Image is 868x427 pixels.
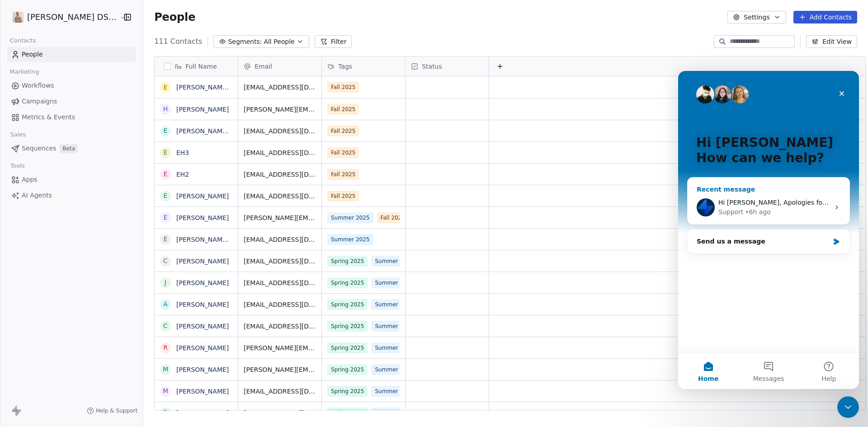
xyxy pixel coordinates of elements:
[372,364,418,375] span: Summer 2025
[678,71,859,389] iframe: Intercom live chat
[338,62,352,71] span: Tags
[22,113,75,122] span: Metrics & Events
[327,364,368,375] span: Spring 2025
[6,159,28,173] span: Tools
[7,141,136,156] a: SequencesBeta
[244,343,316,352] span: [PERSON_NAME][EMAIL_ADDRESS][DOMAIN_NAME]
[22,97,57,106] span: Campaigns
[372,343,418,353] span: Summer 2025
[244,213,316,222] span: [PERSON_NAME][EMAIL_ADDRESS][DOMAIN_NAME]
[176,149,189,156] a: EH3
[255,62,272,71] span: Email
[163,365,168,374] div: M
[238,76,866,411] div: grid
[327,386,368,397] span: Spring 2025
[27,11,117,23] span: [PERSON_NAME] DS Realty
[244,127,316,136] span: [EMAIL_ADDRESS][DATE][DOMAIN_NAME]
[163,104,168,114] div: H
[244,83,316,92] span: [EMAIL_ADDRESS][DATE][DOMAIN_NAME]
[322,56,405,76] div: Tags
[7,94,136,109] a: Campaigns
[327,277,368,288] span: Spring 2025
[837,396,859,418] iframe: Intercom live chat
[185,62,217,71] span: Full Name
[176,214,229,221] a: [PERSON_NAME]
[163,343,168,352] div: R
[327,126,359,136] span: Fall 2025
[244,387,316,396] span: [EMAIL_ADDRESS][DOMAIN_NAME]
[372,408,418,418] span: Summer 2025
[164,213,168,222] div: E
[176,84,267,91] a: [PERSON_NAME] [DATE] Test
[155,56,238,76] div: Full Name
[154,10,195,24] span: People
[176,236,330,243] a: [PERSON_NAME] [DATE] & [DATE] Summer 2025
[163,300,168,309] div: A
[244,105,316,114] span: [PERSON_NAME][EMAIL_ADDRESS][DOMAIN_NAME]
[327,169,359,180] span: Fall 2025
[176,301,229,308] a: [PERSON_NAME]
[7,110,136,125] a: Metrics & Events
[372,386,418,397] span: Summer 2025
[6,34,40,47] span: Contacts
[22,144,56,153] span: Sequences
[22,191,52,200] span: AI Agents
[327,408,368,418] span: Spring 2025
[244,170,316,179] span: [EMAIL_ADDRESS][DOMAIN_NAME]
[793,11,857,23] button: Add Contacts
[372,299,418,310] span: Summer 2025
[327,299,368,310] span: Spring 2025
[244,257,316,266] span: [EMAIL_ADDRESS][DOMAIN_NAME]
[164,83,168,92] div: E
[13,12,24,23] img: Daniel%20Simpson%20Social%20Media%20Profile%20Picture%201080x1080%20Option%201.png
[244,278,316,287] span: [EMAIL_ADDRESS][DOMAIN_NAME]
[327,82,359,93] span: Fall 2025
[7,47,136,62] a: People
[244,365,316,374] span: [PERSON_NAME][EMAIL_ADDRESS][DOMAIN_NAME]
[244,322,316,331] span: [EMAIL_ADDRESS][DOMAIN_NAME]
[327,147,359,158] span: Fall 2025
[327,212,373,223] span: Summer 2025
[7,78,136,93] a: Workflows
[422,62,442,71] span: Status
[244,235,316,244] span: [EMAIL_ADDRESS][DATE][DATE][DOMAIN_NAME]
[164,148,168,157] div: E
[244,148,316,157] span: [EMAIL_ADDRESS][DOMAIN_NAME]
[244,192,316,201] span: [EMAIL_ADDRESS][DATE][DOMAIN_NAME]
[315,35,352,48] button: Filter
[244,300,316,309] span: [EMAIL_ADDRESS][DOMAIN_NAME]
[244,408,316,418] span: [EMAIL_ADDRESS][DOMAIN_NAME]
[327,234,373,245] span: Summer 2025
[406,56,489,76] div: Status
[7,188,136,203] a: AI Agents
[22,81,54,90] span: Workflows
[327,321,368,332] span: Spring 2025
[87,407,137,414] a: Help & Support
[372,321,418,332] span: Summer 2025
[165,278,166,287] div: J
[164,191,168,201] div: E
[176,279,229,286] a: [PERSON_NAME]
[806,35,857,48] button: Edit View
[22,50,43,59] span: People
[264,37,294,47] span: All People
[163,256,168,266] div: C
[164,169,168,179] div: E
[176,127,267,135] a: [PERSON_NAME] Test [DATE]
[6,128,30,141] span: Sales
